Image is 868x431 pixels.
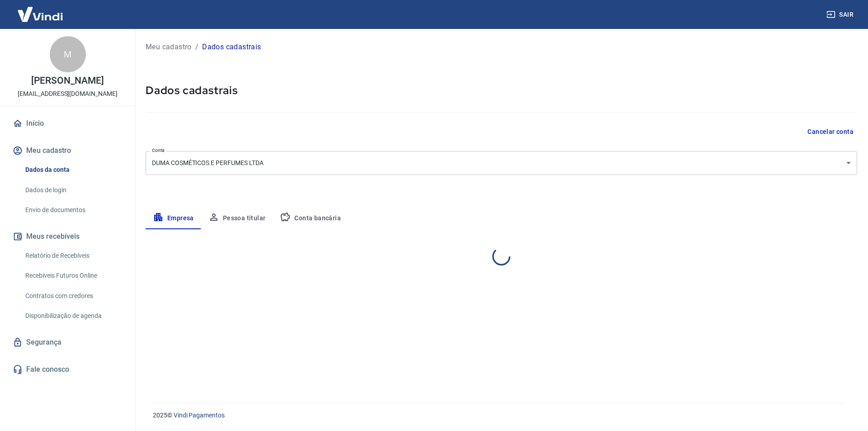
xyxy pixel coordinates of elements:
[22,266,124,285] a: Recebíveis Futuros Online
[11,360,124,379] a: Fale conosco
[11,114,124,133] a: Início
[22,161,124,179] a: Dados da conta
[22,307,124,325] a: Disponibilização de agenda
[11,227,124,246] button: Meus recebíveis
[146,42,192,52] a: Meu cadastro
[146,151,857,175] div: DUMA COSMÉTICOS E PERFUMES LTDA
[18,89,118,99] p: [EMAIL_ADDRESS][DOMAIN_NAME]
[273,208,348,229] button: Conta bancária
[153,411,846,420] p: 2025 ©
[195,42,198,52] p: /
[146,208,201,229] button: Empresa
[50,36,86,72] div: M
[174,412,225,419] a: Vindi Pagamentos
[11,0,70,28] img: Vindi
[201,208,273,229] button: Pessoa titular
[825,6,857,23] button: Sair
[11,332,124,352] a: Segurança
[152,147,165,154] label: Conta
[22,287,124,305] a: Contratos com credores
[22,181,124,199] a: Dados de login
[11,141,124,161] button: Meu cadastro
[202,42,261,52] p: Dados cadastrais
[22,201,124,219] a: Envio de documentos
[22,246,124,265] a: Relatório de Recebíveis
[146,83,857,98] h5: Dados cadastrais
[31,76,104,85] p: [PERSON_NAME]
